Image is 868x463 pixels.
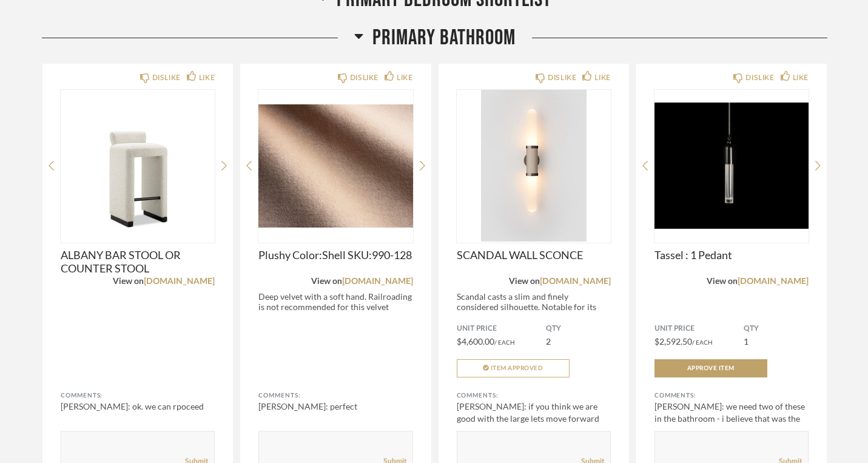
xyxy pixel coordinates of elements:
[61,390,215,402] div: Comments:
[546,324,611,334] span: QTY
[397,72,412,84] div: LIKE
[372,25,516,51] span: Primary Bathroom
[258,248,412,262] span: Plushy Color:Shell SKU:990-128
[61,400,215,413] div: [PERSON_NAME]: ok. we can rpoceed
[258,390,412,402] div: Comments:
[654,248,809,262] span: Tassel : 1 Pedant
[744,336,749,346] span: 1
[654,336,692,346] span: $2,592.50
[738,277,809,286] a: [DOMAIN_NAME]
[793,72,809,84] div: LIKE
[654,324,744,334] span: Unit Price
[350,72,378,84] div: DISLIKE
[491,365,543,371] span: Item Approved
[113,277,144,286] span: View on
[546,336,551,346] span: 2
[745,72,774,84] div: DISLIKE
[707,277,738,286] span: View on
[457,248,611,262] span: SCANDAL WALL SCONCE
[457,324,546,334] span: Unit Price
[342,277,413,286] a: [DOMAIN_NAME]
[61,248,215,275] span: ALBANY BAR STOOL OR COUNTER STOOL
[144,277,215,286] a: [DOMAIN_NAME]
[311,277,342,286] span: View on
[457,390,611,402] div: Comments:
[457,291,611,322] div: Scandal casts a slim and finely considered silhouette. Notable for its barrel-like cuff a...
[687,365,735,371] span: Approve Item
[199,72,215,84] div: LIKE
[654,400,809,437] div: [PERSON_NAME]: we need two of these in the bathroom - i believe that was the design?
[744,324,809,334] span: QTY
[457,336,494,346] span: $4,600.00
[654,90,809,242] img: undefined
[258,90,412,242] img: undefined
[152,72,181,84] div: DISLIKE
[457,359,570,377] button: Item Approved
[61,90,215,242] img: undefined
[509,277,540,286] span: View on
[457,90,611,242] img: undefined
[494,339,515,346] span: / Each
[594,72,610,84] div: LIKE
[258,400,412,413] div: [PERSON_NAME]: perfect
[258,291,412,322] div: Deep velvet with a soft hand. Railroading is not recommended for this velvet quality. Pe...
[548,72,576,84] div: DISLIKE
[457,400,611,425] div: [PERSON_NAME]: if you think we are good with the large lets move forward
[692,339,713,346] span: / Each
[654,390,809,402] div: Comments:
[654,359,767,377] button: Approve Item
[540,277,611,286] a: [DOMAIN_NAME]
